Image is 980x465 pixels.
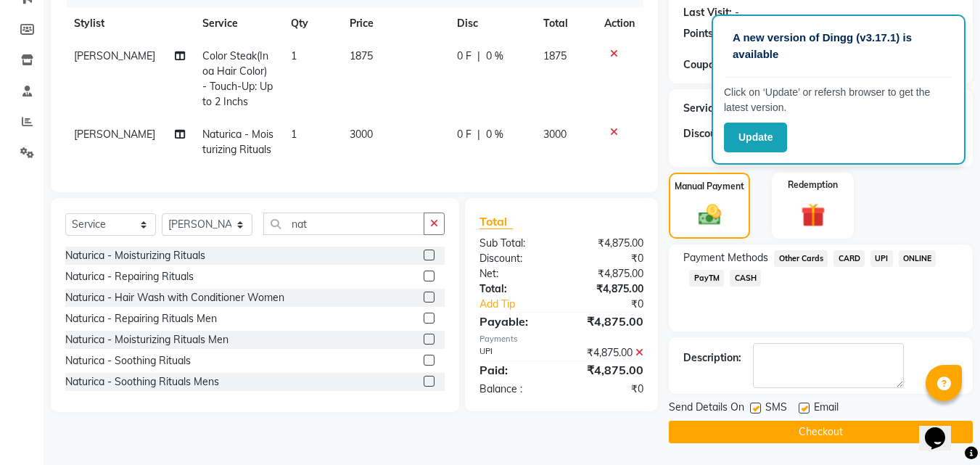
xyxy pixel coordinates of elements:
th: Action [596,7,643,40]
th: Service [194,7,282,40]
span: PayTM [689,270,724,287]
span: 0 F [457,127,472,142]
span: 1 [291,49,297,62]
span: 3000 [350,128,373,141]
img: _cash.svg [691,202,728,228]
div: Paid: [469,361,561,379]
span: | [477,49,480,64]
span: | [477,127,480,142]
div: Naturica - Repairing Rituals [65,269,194,284]
div: Sub Total: [469,236,561,251]
div: Balance : [469,382,561,397]
span: [PERSON_NAME] [74,49,155,62]
div: Coupon Code [683,57,775,73]
div: Last Visit: [683,5,732,20]
div: Points: [683,26,716,41]
span: Color Steak(Inoa Hair Color) - Touch-Up: Upto 2 Inchs [202,49,273,108]
span: Naturica - Moisturizing Rituals [202,128,273,156]
div: Naturica - Moisturizing Rituals [65,248,205,263]
div: - [735,5,739,20]
th: Disc [448,7,535,40]
p: Click on ‘Update’ or refersh browser to get the latest version. [724,85,953,115]
iframe: chat widget [919,407,965,450]
span: 1875 [350,49,373,62]
div: Naturica - Soothing Rituals Mens [65,374,219,390]
span: CASH [730,270,761,287]
th: Qty [282,7,341,40]
a: Add Tip [469,297,577,312]
div: Description: [683,350,741,366]
div: Payments [479,333,643,345]
span: ONLINE [899,250,936,267]
th: Stylist [65,7,194,40]
div: UPI [469,345,561,361]
span: 1875 [543,49,567,62]
span: Payment Methods [683,250,768,266]
span: Other Cards [774,250,828,267]
th: Total [535,7,596,40]
input: Search or Scan [263,213,424,235]
span: CARD [833,250,865,267]
span: 0 % [486,49,503,64]
span: Total [479,214,513,229]
span: 0 F [457,49,472,64]
div: ₹0 [561,382,654,397]
div: ₹4,875.00 [561,266,654,281]
div: Payable: [469,313,561,330]
div: ₹0 [561,251,654,266]
span: Send Details On [669,400,744,418]
div: Discount: [683,126,728,141]
div: ₹4,875.00 [561,313,654,330]
div: ₹4,875.00 [561,281,654,297]
span: 1 [291,128,297,141]
span: SMS [765,400,787,418]
label: Redemption [788,178,838,192]
div: Naturica - Hair Wash with Conditioner Women [65,290,284,305]
div: Naturica - Repairing Rituals Men [65,311,217,326]
span: Email [814,400,839,418]
div: Service Total: [683,101,749,116]
th: Price [341,7,448,40]
div: ₹4,875.00 [561,236,654,251]
span: 0 % [486,127,503,142]
div: Naturica - Soothing Rituals [65,353,191,369]
img: _gift.svg [794,200,833,230]
div: ₹4,875.00 [561,345,654,361]
div: Naturica - Moisturizing Rituals Men [65,332,228,347]
p: A new version of Dingg (v3.17.1) is available [733,30,944,62]
div: ₹0 [577,297,655,312]
span: [PERSON_NAME] [74,128,155,141]
span: 3000 [543,128,567,141]
div: Net: [469,266,561,281]
button: Update [724,123,787,152]
label: Manual Payment [675,180,744,193]
div: Discount: [469,251,561,266]
button: Checkout [669,421,973,443]
span: UPI [870,250,893,267]
div: Total: [469,281,561,297]
div: ₹4,875.00 [561,361,654,379]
